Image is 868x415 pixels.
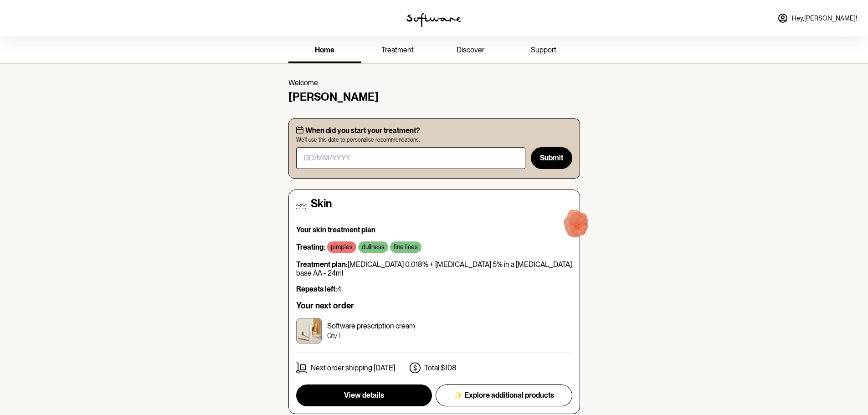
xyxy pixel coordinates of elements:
span: support [531,46,556,54]
a: home [288,38,361,63]
h4: Skin [311,197,332,210]
a: discover [434,38,507,63]
span: ✨ Explore additional products [454,391,554,400]
p: dullness [362,243,385,251]
button: View details [296,384,432,406]
p: pimples [331,243,353,251]
span: We'll use this date to personalise recommendations. [296,137,572,143]
a: Hey,[PERSON_NAME]! [772,7,863,29]
a: treatment [361,38,434,63]
input: DD/MM/YYYY [296,147,526,169]
span: Hey, [PERSON_NAME] ! [792,15,857,22]
p: When did you start your treatment? [305,126,420,135]
img: red-blob.ee797e6f29be6228169e.gif [547,197,606,255]
p: Total: $108 [424,364,457,372]
p: 4 [296,285,572,293]
span: discover [457,46,484,54]
span: View details [344,391,384,400]
p: Software prescription cream [327,322,415,330]
img: ckrj7zkjy00033h5xptmbqh6o.jpg [296,318,322,343]
span: treatment [381,46,414,54]
button: Submit [531,147,572,169]
h4: [PERSON_NAME] [288,91,580,104]
button: ✨ Explore additional products [436,384,572,406]
p: [MEDICAL_DATA] 0.018% + [MEDICAL_DATA] 5% in a [MEDICAL_DATA] base AA - 24ml [296,260,572,277]
img: software logo [406,13,461,27]
strong: Treatment plan: [296,260,348,269]
strong: Treating: [296,243,325,251]
span: Submit [540,154,563,162]
h6: Your next order [296,301,572,311]
p: fine lines [394,243,418,251]
strong: Repeats left: [296,285,337,293]
p: Qty: 1 [327,332,415,340]
p: Your skin treatment plan [296,225,572,234]
a: support [507,38,580,63]
span: home [315,46,334,54]
p: Next order shipping: [DATE] [311,364,395,372]
p: Welcome [288,78,580,87]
